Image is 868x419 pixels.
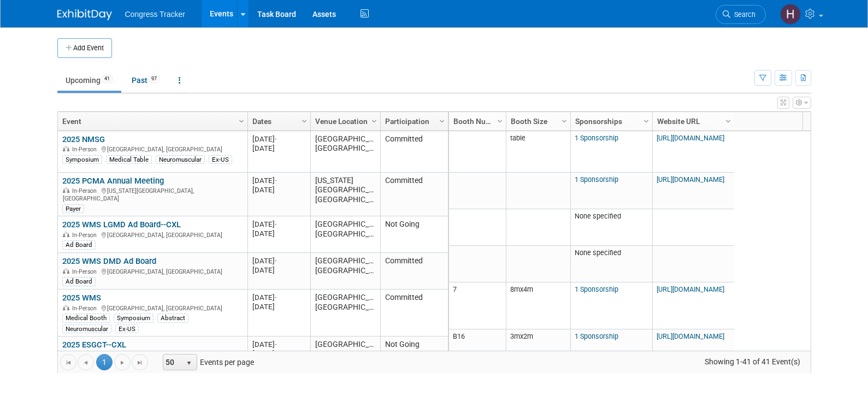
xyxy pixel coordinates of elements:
span: 41 [101,75,113,83]
td: 7 [449,282,506,329]
div: [DATE] [252,265,305,275]
a: 1 Sponsorship [575,285,618,293]
span: Column Settings [370,117,379,126]
span: None specified [575,212,621,220]
a: Column Settings [298,112,310,128]
img: In-Person Event [63,305,69,310]
span: Congress Tracker [125,10,185,19]
span: select [185,359,193,368]
span: 97 [148,75,160,83]
a: Venue Location [315,112,373,131]
td: 3mx2m [506,329,570,366]
a: Booth Size [511,112,563,131]
span: 1 [96,354,113,370]
div: [DATE] [252,185,305,194]
span: Column Settings [300,117,309,126]
td: [GEOGRAPHIC_DATA], [GEOGRAPHIC_DATA] [310,253,380,290]
div: Symposium [114,314,153,322]
a: Website URL [657,112,727,131]
a: [URL][DOMAIN_NAME] [657,175,724,184]
span: In-Person [72,305,100,312]
a: Column Settings [640,112,652,128]
span: Go to the first page [64,358,73,367]
td: [GEOGRAPHIC_DATA], [GEOGRAPHIC_DATA] [310,131,380,173]
div: [DATE] [252,229,305,238]
div: Medical Booth [62,314,110,322]
td: Not Going [380,216,448,253]
div: Medical Table [106,155,152,164]
span: Showing 1-41 of 41 Event(s) [694,354,810,369]
a: [URL][DOMAIN_NAME] [657,134,724,142]
a: 2025 NMSG [62,134,105,144]
td: Committed [380,173,448,216]
a: Column Settings [368,112,380,128]
span: Column Settings [724,117,733,126]
a: Go to the next page [114,354,131,370]
div: [US_STATE][GEOGRAPHIC_DATA], [GEOGRAPHIC_DATA] [62,186,243,202]
div: [GEOGRAPHIC_DATA], [GEOGRAPHIC_DATA] [62,144,243,154]
td: [GEOGRAPHIC_DATA], [GEOGRAPHIC_DATA] [310,290,380,337]
span: In-Person [72,187,100,194]
span: Go to the previous page [81,358,90,367]
td: [US_STATE][GEOGRAPHIC_DATA], [GEOGRAPHIC_DATA] [310,173,380,216]
a: Booth Number [453,112,499,131]
td: B16 [449,329,506,366]
a: Past97 [123,70,168,91]
span: None specified [575,249,621,257]
a: 2025 WMS [62,293,101,303]
a: Go to the last page [132,354,148,370]
span: - [275,135,277,143]
div: [DATE] [252,349,305,358]
img: In-Person Event [63,232,69,237]
div: [DATE] [252,302,305,311]
a: Go to the first page [60,354,76,370]
div: Symposium [62,155,102,164]
div: [GEOGRAPHIC_DATA], [GEOGRAPHIC_DATA] [62,303,243,312]
div: Payer [62,204,84,213]
span: Column Settings [237,117,246,126]
a: 2025 PCMA Annual Meeting [62,176,164,186]
div: Abstract [157,314,188,322]
a: Column Settings [722,112,734,128]
a: Column Settings [436,112,448,128]
a: 1 Sponsorship [575,175,618,184]
td: 8mx4m [506,282,570,329]
td: Committed [380,290,448,337]
a: [URL][DOMAIN_NAME] [657,285,724,293]
div: Ad Board [62,277,96,286]
td: Not Going [380,337,448,373]
span: - [275,220,277,228]
span: - [275,293,277,302]
a: 2025 ESGCT--CXL [62,340,126,350]
a: Column Settings [235,112,247,128]
span: Column Settings [438,117,446,126]
a: Column Settings [494,112,506,128]
div: [DATE] [252,293,305,302]
span: Go to the next page [118,358,127,367]
div: Ad Board [62,240,96,249]
div: Ex-US [209,155,232,164]
td: [GEOGRAPHIC_DATA], [GEOGRAPHIC_DATA] [310,337,380,373]
img: In-Person Event [63,268,69,274]
span: - [275,176,277,185]
a: Event [62,112,240,131]
span: Column Settings [560,117,569,126]
a: Dates [252,112,303,131]
div: [GEOGRAPHIC_DATA], [GEOGRAPHIC_DATA] [62,267,243,276]
a: 1 Sponsorship [575,134,618,142]
div: [DATE] [252,220,305,229]
div: [DATE] [252,340,305,349]
div: Neuromuscular [156,155,205,164]
div: [DATE] [252,144,305,153]
div: Ex-US [115,324,139,333]
span: In-Person [72,232,100,239]
a: Participation [385,112,441,131]
div: Neuromuscular [62,324,111,333]
div: [GEOGRAPHIC_DATA], [GEOGRAPHIC_DATA] [62,350,243,359]
a: [URL][DOMAIN_NAME] [657,332,724,340]
a: 1 Sponsorship [575,332,618,340]
span: 50 [163,355,182,370]
div: [DATE] [252,176,305,185]
a: Sponsorships [575,112,645,131]
a: 2025 WMS LGMD Ad Board--CXL [62,220,181,229]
